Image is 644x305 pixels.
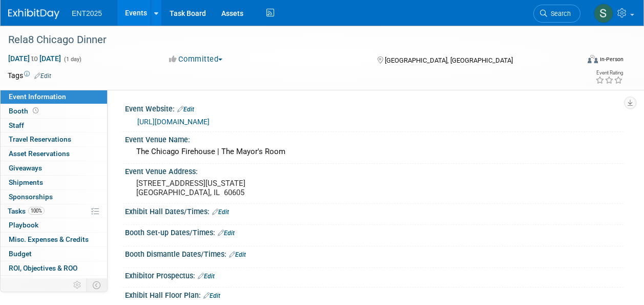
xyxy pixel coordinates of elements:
[9,178,43,186] span: Shipments
[1,90,107,104] a: Event Information
[1,176,107,189] a: Shipments
[9,264,77,272] span: ROI, Objectives & ROO
[125,204,624,217] div: Exhibit Hall Dates/Times:
[9,193,53,201] span: Sponsorships
[165,54,226,65] button: Committed
[9,164,42,172] span: Giveaways
[229,251,246,258] a: Edit
[8,207,45,215] span: Tasks
[1,218,107,232] a: Playbook
[599,55,624,63] div: In-Person
[63,56,81,63] span: (1 day)
[9,107,40,115] span: Booth
[1,204,107,218] a: Tasks100%
[1,247,107,261] a: Budget
[9,235,89,243] span: Misc. Expenses & Credits
[177,106,194,113] a: Edit
[137,118,210,126] a: [URL][DOMAIN_NAME]
[203,292,220,299] a: Edit
[52,278,60,286] span: 1
[9,149,70,158] span: Asset Reservations
[125,268,624,281] div: Exhibitor Prospectus:
[198,273,215,280] a: Edit
[9,250,32,258] span: Budget
[5,31,571,49] div: Rela8 Chicago Dinner
[9,135,71,143] span: Travel Reservations
[1,276,107,290] a: Attachments1
[125,225,624,238] div: Booth Set-up Dates/Times:
[1,119,107,132] a: Staff
[1,233,107,246] a: Misc. Expenses & Credits
[212,208,229,216] a: Edit
[594,4,613,23] img: Stephanie Silva
[9,278,60,287] span: Attachments
[1,261,107,275] a: ROI, Objectives & ROO
[8,9,59,19] img: ExhibitDay
[31,107,40,115] span: Booth not reserved yet
[533,5,580,23] a: Search
[30,54,39,63] span: to
[547,10,571,17] span: Search
[125,164,624,177] div: Event Venue Address:
[385,56,513,64] span: [GEOGRAPHIC_DATA], [GEOGRAPHIC_DATA]
[534,53,624,69] div: Event Format
[69,278,87,292] td: Personalize Event Tab Strip
[1,147,107,161] a: Asset Reservations
[8,70,51,81] td: Tags
[87,278,108,292] td: Toggle Event Tabs
[1,132,107,146] a: Travel Reservations
[9,92,66,101] span: Event Information
[28,207,45,215] span: 100%
[136,179,321,197] pre: [STREET_ADDRESS][US_STATE] [GEOGRAPHIC_DATA], IL 60605
[588,55,598,63] img: Format-Inperson.png
[595,70,623,75] div: Event Rating
[72,9,102,17] span: ENT2025
[34,72,51,80] a: Edit
[8,54,61,63] span: [DATE] [DATE]
[1,161,107,175] a: Giveaways
[9,121,24,129] span: Staff
[1,104,107,118] a: Booth
[125,101,624,115] div: Event Website:
[9,221,38,229] span: Playbook
[125,288,624,301] div: Exhibit Hall Floor Plan:
[218,230,235,237] a: Edit
[1,190,107,204] a: Sponsorships
[125,132,624,145] div: Event Venue Name:
[133,144,616,160] div: The Chicago Firehouse | The Mayor's Room
[125,246,624,260] div: Booth Dismantle Dates/Times:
